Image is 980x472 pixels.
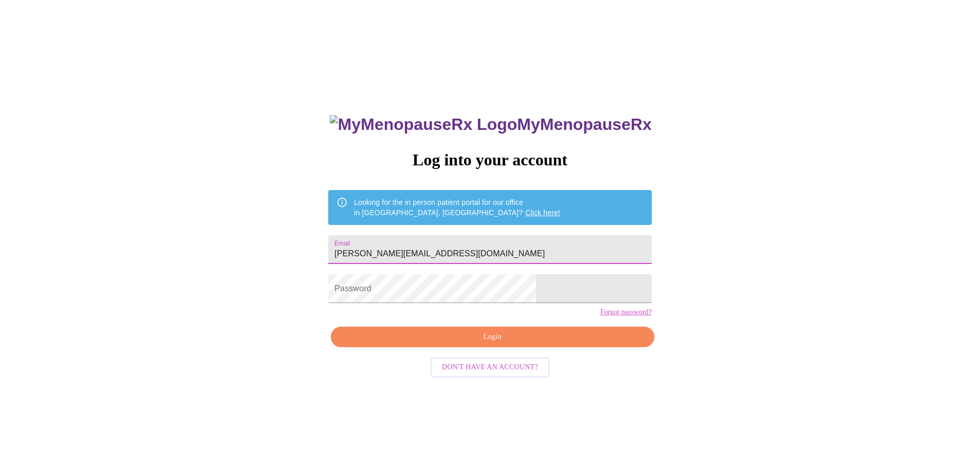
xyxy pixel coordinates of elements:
span: Don't have an account? [442,361,538,374]
h3: MyMenopauseRx [330,115,652,134]
div: Looking for the in person patient portal for our office in [GEOGRAPHIC_DATA], [GEOGRAPHIC_DATA]? [354,193,560,222]
a: Don't have an account? [428,362,552,371]
img: MyMenopauseRx Logo [330,115,517,134]
a: Click here! [525,209,560,217]
span: Login [343,331,642,344]
a: Forgot password? [600,308,652,316]
h3: Log into your account [328,150,651,169]
button: Don't have an account? [431,357,549,377]
button: Login [331,327,654,348]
